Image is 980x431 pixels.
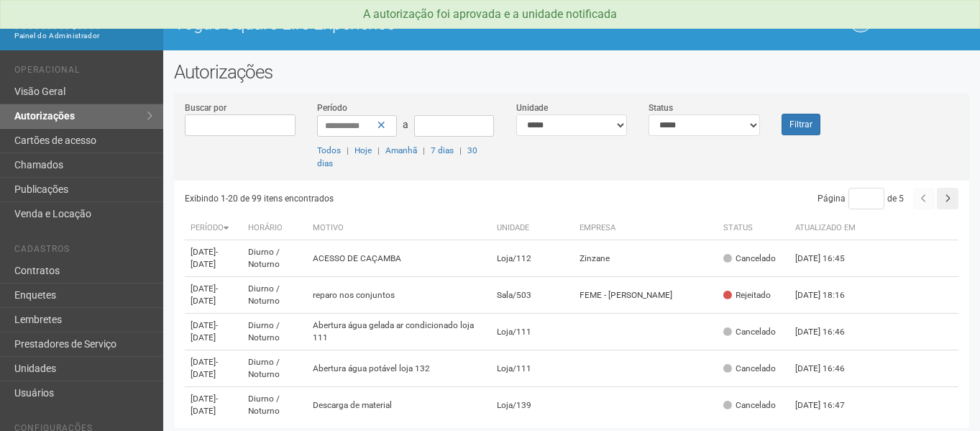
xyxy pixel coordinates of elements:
td: [DATE] [185,240,242,277]
span: | [347,145,349,155]
th: Empresa [574,217,718,240]
label: Buscar por [185,101,226,114]
td: Sala/503 [491,277,574,314]
th: Período [185,217,242,240]
button: Filtrar [782,114,820,135]
a: Todos [317,145,341,155]
th: Motivo [307,217,491,240]
h2: Autorizações [174,61,969,83]
td: Diurno / Noturno [242,240,307,277]
div: Cancelado [723,363,776,375]
th: Atualizado em [789,217,869,240]
a: Hoje [354,145,372,155]
th: Status [718,217,789,240]
span: Página de 5 [818,194,904,204]
li: Operacional [14,65,152,80]
td: [DATE] 18:16 [789,277,869,314]
th: Unidade [491,217,574,240]
td: Loja/111 [491,350,574,387]
td: [DATE] 16:46 [789,314,869,350]
li: Cadastros [14,244,152,259]
div: Cancelado [723,399,776,412]
label: Status [649,101,673,114]
td: Diurno / Noturno [242,277,307,314]
td: [DATE] [185,277,242,314]
span: | [423,145,425,155]
a: 7 dias [431,145,454,155]
label: Período [317,101,347,114]
a: Amanhã [385,145,417,155]
td: [DATE] [185,350,242,387]
div: Cancelado [723,326,776,338]
td: [DATE] [185,314,242,350]
div: Cancelado [723,253,776,265]
span: a [403,119,408,130]
td: [DATE] 16:46 [789,350,869,387]
td: Loja/112 [491,240,574,277]
div: Painel do Administrador [14,30,152,42]
td: Diurno / Noturno [242,314,307,350]
td: Abertura água gelada ar condicionado loja 111 [307,314,491,350]
td: Loja/139 [491,387,574,424]
td: reparo nos conjuntos [307,277,491,314]
td: Zinzane [574,240,718,277]
div: Exibindo 1-20 de 99 itens encontrados [185,188,572,209]
span: | [377,145,380,155]
td: [DATE] [185,387,242,424]
label: Unidade [516,101,548,114]
div: Rejeitado [723,289,771,301]
td: [DATE] 16:47 [789,387,869,424]
td: Abertura água potável loja 132 [307,350,491,387]
td: Descarga de material [307,387,491,424]
td: ACESSO DE CAÇAMBA [307,240,491,277]
h1: Vogue Square Life Experience [174,14,561,33]
td: FEME - [PERSON_NAME] [574,277,718,314]
th: Horário [242,217,307,240]
td: [DATE] 16:45 [789,240,869,277]
td: Loja/111 [491,314,574,350]
span: | [459,145,462,155]
td: Diurno / Noturno [242,350,307,387]
td: Diurno / Noturno [242,387,307,424]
